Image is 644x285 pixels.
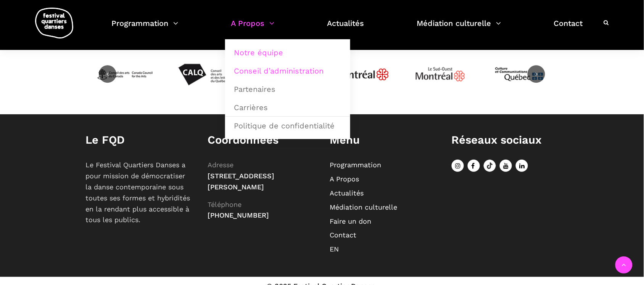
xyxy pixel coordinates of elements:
a: Médiation culturelle [330,203,397,211]
span: [STREET_ADDRESS][PERSON_NAME] [208,172,274,191]
a: EN [330,245,339,253]
a: Actualités [327,17,364,39]
a: Contact [554,17,583,39]
p: Le Festival Quartiers Danses a pour mission de démocratiser la danse contemporaine sous toutes se... [85,160,192,226]
a: Conseil d’administration [229,62,346,80]
h1: Menu [330,133,436,147]
h1: Le FQD [85,133,192,147]
img: CAC_BW_black_f [96,46,153,103]
a: Actualités [330,189,364,197]
img: JPGnr_b [333,46,390,103]
a: Notre équipe [229,44,346,61]
span: Téléphone [208,200,241,208]
a: A Propos [330,175,359,183]
h1: Réseaux sociaux [452,133,559,147]
a: Partenaires [229,80,346,98]
a: Faire un don [330,217,371,225]
h1: Coordonnées [208,133,314,147]
a: Contact [330,231,356,239]
span: [PHONE_NUMBER] [208,211,269,219]
a: Médiation culturelle [417,17,501,39]
img: logo-fqd-med [35,8,73,38]
a: A Propos [231,17,274,39]
a: Programmation [111,17,178,39]
img: mccq-3-3 [491,46,548,103]
img: Calq_noir [175,46,232,103]
span: Adresse [208,161,233,169]
img: Logo_Mtl_Le_Sud-Ouest.svg_ [412,46,469,103]
a: Politique de confidentialité [229,117,346,134]
a: Carrières [229,99,346,116]
a: Programmation [330,161,381,169]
